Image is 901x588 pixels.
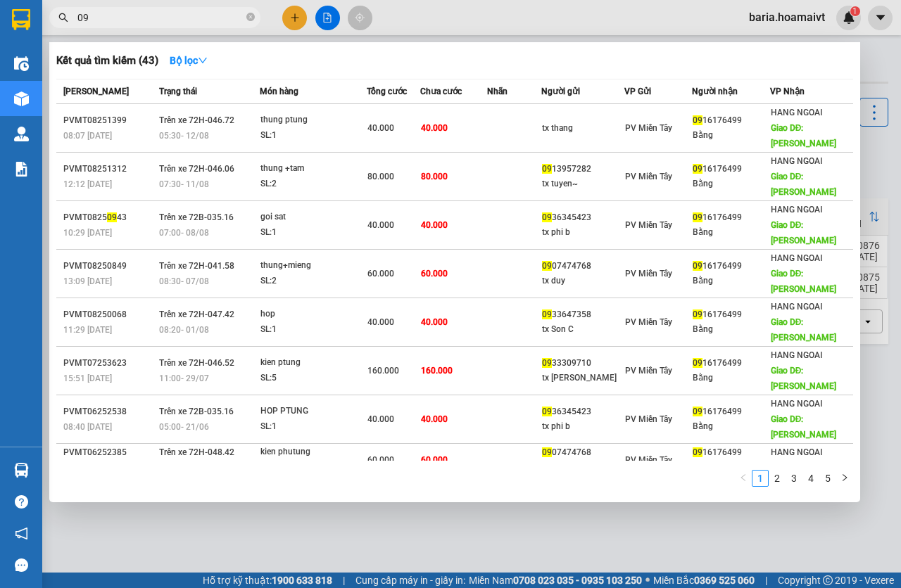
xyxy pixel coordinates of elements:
span: Món hàng [260,87,298,96]
span: 09 [693,261,702,271]
div: tx thang [542,121,624,136]
li: 4 [802,470,819,487]
li: 1 [752,470,769,487]
div: Bằng [693,460,769,475]
span: 80.000 [421,172,448,181]
div: 16176499 [693,445,769,460]
button: left [735,470,752,487]
span: 60.000 [421,455,448,465]
span: close-circle [246,11,255,25]
div: tx Son C [542,322,624,337]
span: Chưa cước [420,87,462,96]
img: warehouse-icon [14,56,29,71]
span: notification [15,527,28,540]
span: Giao DĐ: [PERSON_NAME] [771,220,836,245]
a: 2 [769,471,785,486]
div: SL: 5 [260,371,366,386]
span: Trên xe 72B-035.16 [159,407,234,416]
span: 09 [542,447,552,457]
span: Trên xe 72H-046.52 [159,358,234,368]
img: warehouse-icon [14,127,29,141]
div: SL: 2 [260,460,366,475]
div: goi sat [260,210,366,225]
a: 1 [752,471,768,486]
span: 80.000 [367,172,394,181]
span: 07:00 - 08/08 [159,228,209,238]
div: SL: 2 [260,274,366,289]
div: PVMT08250849 [63,259,155,274]
div: 16176499 [693,113,769,128]
div: SL: 1 [260,225,366,241]
span: 09 [693,407,702,416]
div: Bằng [693,177,769,191]
div: hop [260,307,366,322]
div: thung+mieng [260,258,366,274]
li: 3 [786,470,802,487]
span: 60.000 [421,269,448,279]
span: Giao DĐ: [PERSON_NAME] [771,414,836,440]
span: Trên xe 72H-046.72 [159,115,234,125]
div: PVMT08250068 [63,307,155,322]
input: Tìm tên, số ĐT hoặc mã đơn [77,10,244,25]
div: SL: 2 [260,177,366,192]
span: Trên xe 72H-047.42 [159,309,234,319]
span: right [840,473,849,482]
span: 09 [542,407,552,416]
span: PV Miền Tây [625,172,672,181]
div: 36345423 [542,404,624,419]
span: Người gửi [541,87,580,96]
span: PV Miền Tây [625,455,672,465]
a: 3 [786,471,802,486]
div: HOP PTUNG [260,404,366,419]
div: tx phi b [542,419,624,434]
span: 60.000 [367,269,394,279]
div: 16176499 [693,259,769,274]
span: 09 [693,164,702,174]
span: 09 [542,358,552,368]
div: 36345423 [542,210,624,225]
span: 15:51 [DATE] [63,373,112,383]
div: PVMT07253623 [63,356,155,371]
div: 16176499 [693,404,769,419]
li: Previous Page [735,470,752,487]
span: Giao DĐ: [PERSON_NAME] [771,172,836,197]
span: 08:30 - 07/08 [159,276,209,286]
div: Bằng [693,225,769,240]
span: Trên xe 72B-035.16 [159,212,234,222]
div: 33309710 [542,356,624,371]
span: HANG NGOAI [771,350,822,360]
span: 09 [542,164,552,174]
a: 5 [820,471,836,486]
span: Nhãn [487,87,508,96]
span: Giao DĐ: [PERSON_NAME] [771,317,836,343]
div: 13957282 [542,162,624,177]
div: Bằng [693,274,769,288]
span: HANG NGOAI [771,205,822,215]
span: Trên xe 72H-046.06 [159,164,234,174]
div: 16176499 [693,210,769,225]
span: Tổng cước [367,87,407,96]
span: down [198,56,208,65]
span: Người nhận [692,87,738,96]
span: HANG NGOAI [771,108,822,117]
span: Giao DĐ: [PERSON_NAME] [771,123,836,148]
span: PV Miền Tây [625,123,672,133]
div: PVMT08251399 [63,113,155,128]
div: thung +tam [260,161,366,177]
div: Bằng [693,322,769,337]
span: 13:09 [DATE] [63,276,112,286]
div: Bằng [693,419,769,434]
span: close-circle [246,13,255,21]
button: right [836,470,853,487]
span: 09 [542,261,552,271]
div: tx tuyen~ [542,177,624,191]
h3: Kết quả tìm kiếm ( 43 ) [56,53,158,68]
span: search [58,13,68,23]
span: 40.000 [421,220,448,230]
span: PV Miền Tây [625,269,672,279]
span: HANG NGOAI [771,253,822,263]
div: 33647358 [542,307,624,322]
span: 09 [542,212,552,222]
span: 40.000 [367,220,394,230]
li: 5 [819,470,836,487]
